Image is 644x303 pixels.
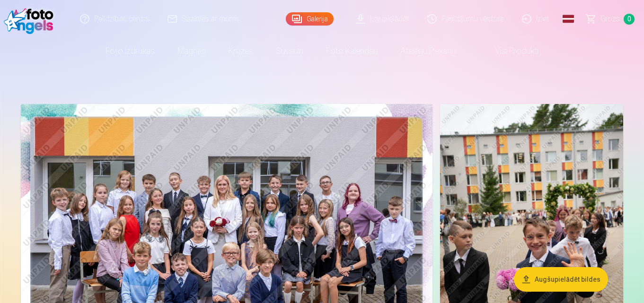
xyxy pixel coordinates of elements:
[166,38,217,64] a: Magnēti
[217,38,265,64] a: Krūzes
[514,267,608,292] button: Augšupielādēt bildes
[315,38,389,64] a: Foto kalendāri
[94,38,166,64] a: Foto izdrukas
[468,38,550,64] a: Visi produkti
[389,38,468,64] a: Atslēgu piekariņi
[624,14,635,25] span: 0
[286,12,334,26] a: Galerija
[265,38,315,64] a: Suvenīri
[4,4,58,34] img: /fa3
[600,13,620,25] span: Grozs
